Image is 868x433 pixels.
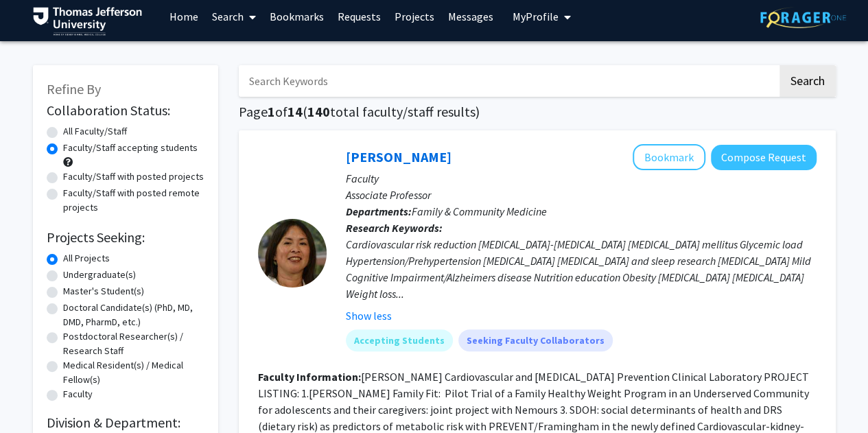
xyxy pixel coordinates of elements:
h2: Projects Seeking: [47,229,204,246]
button: Compose Request to Cynthia Cheng [711,145,817,170]
label: Faculty/Staff with posted projects [63,169,204,184]
img: ForagerOne Logo [760,7,846,28]
mat-chip: Seeking Faculty Collaborators [458,329,613,351]
span: Refine By [47,80,101,97]
button: Search [779,65,836,97]
b: Faculty Information: [258,370,361,384]
label: All Projects [63,251,110,266]
h2: Collaboration Status: [47,102,204,119]
a: [PERSON_NAME] [346,148,451,165]
span: My Profile [513,10,559,23]
img: Thomas Jefferson University Logo [33,7,143,36]
span: 140 [307,103,330,120]
b: Research Keywords: [346,221,443,235]
label: Faculty/Staff with posted remote projects [63,186,204,215]
button: Show less [346,307,392,324]
p: Associate Professor [346,187,817,203]
mat-chip: Accepting Students [346,329,453,351]
label: Doctoral Candidate(s) (PhD, MD, DMD, PharmD, etc.) [63,301,204,329]
label: All Faculty/Staff [63,124,127,139]
h1: Page of ( total faculty/staff results) [239,104,836,120]
input: Search Keywords [239,65,777,97]
label: Undergraduate(s) [63,268,136,282]
label: Master's Student(s) [63,284,144,299]
b: Departments: [346,204,412,218]
iframe: Chat [10,371,58,423]
h2: Division & Department: [47,414,204,431]
span: 1 [268,103,275,120]
label: Postdoctoral Researcher(s) / Research Staff [63,329,204,358]
span: Family & Community Medicine [412,204,547,218]
span: 14 [288,103,303,120]
label: Faculty/Staff accepting students [63,141,198,155]
p: Faculty [346,170,817,187]
div: Cardiovascular risk reduction [MEDICAL_DATA]-[MEDICAL_DATA] [MEDICAL_DATA] mellitus Glycemic load... [346,236,817,302]
label: Faculty [63,387,93,401]
label: Medical Resident(s) / Medical Fellow(s) [63,358,204,387]
button: Add Cynthia Cheng to Bookmarks [633,144,705,170]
